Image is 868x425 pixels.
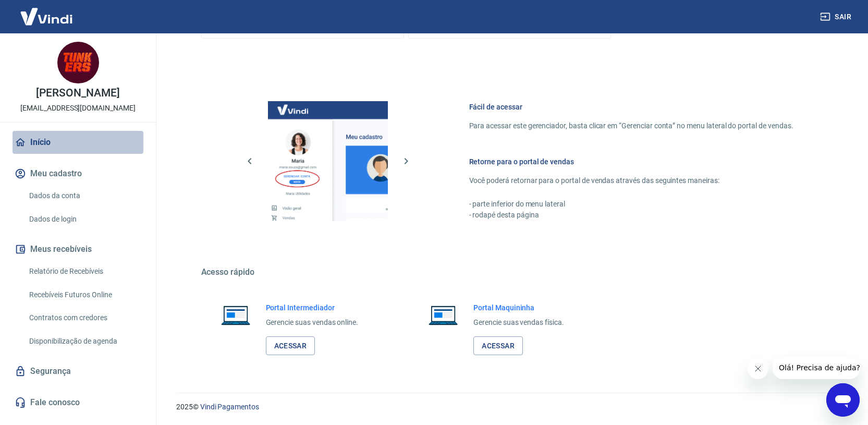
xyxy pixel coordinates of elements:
[13,391,143,414] a: Fale conosco
[473,336,523,356] a: Acessar
[25,185,143,207] a: Dados da conta
[200,403,259,411] a: Vindi Pagamentos
[469,120,793,131] p: Para acessar este gerenciador, basta clicar em “Gerenciar conta” no menu lateral do portal de ven...
[20,103,136,114] p: [EMAIL_ADDRESS][DOMAIN_NAME]
[25,307,143,329] a: Contratos com credores
[469,199,793,210] p: - parte inferior do menu lateral
[421,302,465,327] img: Imagem de um notebook aberto
[25,284,143,306] a: Recebíveis Futuros Online
[268,101,388,221] img: Imagem da dashboard mostrando o botão de gerenciar conta na sidebar no lado esquerdo
[25,209,143,230] a: Dados de login
[25,261,143,282] a: Relatório de Recebíveis
[818,7,855,27] button: Sair
[266,336,315,356] a: Acessar
[25,331,143,352] a: Disponibilização de agenda
[469,156,793,167] h6: Retorne para o portal de vendas
[469,210,793,221] p: - rodapé desta página
[13,1,80,32] img: Vindi
[473,302,564,313] h6: Portal Maquininha
[826,383,860,417] iframe: Botão para abrir a janela de mensagens
[13,360,143,383] a: Segurança
[13,238,143,261] button: Meus recebíveis
[6,7,88,16] span: Olá! Precisa de ajuda?
[266,302,359,313] h6: Portal Intermediador
[748,358,768,379] iframe: Fechar mensagem
[473,317,564,328] p: Gerencie suas vendas física.
[469,175,793,186] p: Você poderá retornar para o portal de vendas através das seguintes maneiras:
[773,356,860,379] iframe: Mensagem da empresa
[13,131,143,154] a: Início
[57,42,99,83] img: 0a77acbe-44c6-49a6-81af-0c424d85120a.jpeg
[214,302,258,327] img: Imagem de um notebook aberto
[176,402,843,412] p: 2025 ©
[266,317,359,328] p: Gerencie suas vendas online.
[13,162,143,185] button: Meu cadastro
[36,88,119,99] p: [PERSON_NAME]
[201,267,818,277] h5: Acesso rápido
[469,102,793,112] h6: Fácil de acessar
